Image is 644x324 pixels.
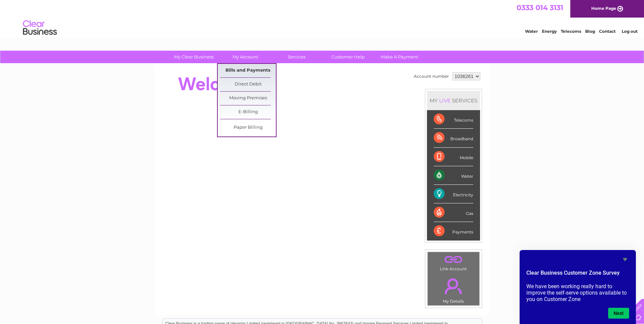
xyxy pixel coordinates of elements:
[220,92,276,105] a: Moving Premises
[561,29,581,34] a: Telecoms
[217,51,273,63] a: My Account
[434,129,473,147] div: Broadband
[434,148,473,166] div: Mobile
[412,71,451,82] td: Account number
[608,308,629,319] button: Next question
[320,51,376,63] a: Customer Help
[585,29,595,34] a: Blog
[438,97,452,104] div: LIVE
[427,252,480,273] td: Link Account
[434,166,473,185] div: Water
[220,78,276,91] a: Direct Debit
[434,222,473,240] div: Payments
[526,255,629,319] div: Clear Business Customer Zone Survey
[163,4,482,33] div: Clear Business is a trading name of Verastar Limited (registered in [GEOGRAPHIC_DATA] No. 3667643...
[166,51,222,63] a: My Clear Business
[622,29,638,34] a: Log out
[23,18,57,38] img: logo.png
[542,29,557,34] a: Energy
[526,269,629,280] h2: Clear Business Customer Zone Survey
[599,29,616,34] a: Contact
[434,110,473,129] div: Telecoms
[525,29,538,34] a: Water
[427,273,480,306] td: My Details
[427,91,480,110] div: MY SERVICES
[429,254,478,266] a: .
[372,51,427,63] a: Make A Payment
[220,64,276,77] a: Bills and Payments
[220,105,276,119] a: E-Billing
[269,51,325,63] a: Services
[434,203,473,222] div: Gas
[434,185,473,203] div: Electricity
[429,274,478,298] a: .
[517,3,563,12] a: 0333 014 3131
[220,121,276,134] a: Paper Billing
[526,283,629,302] p: We have been working really hard to improve the self-serve options available to you on Customer Zone
[621,255,629,264] button: Hide survey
